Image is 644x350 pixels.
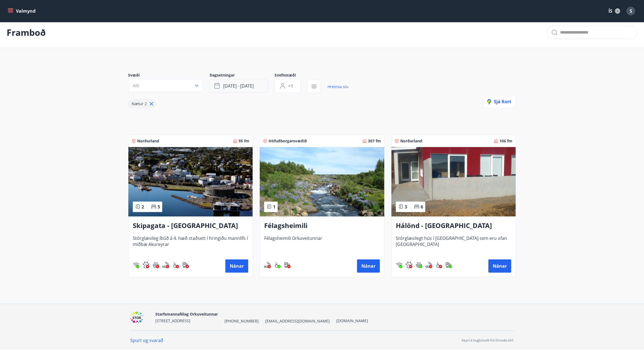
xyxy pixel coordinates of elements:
[269,138,307,144] span: Höfuðborgarsvæðið
[336,318,368,323] a: [DOMAIN_NAME]
[275,79,301,93] button: +1
[239,138,249,144] span: 95 fm
[445,262,452,268] img: nH7E6Gw2rvWFb8XaSdRp44dhkQaj4PJkOoRYItBQ.svg
[416,262,422,268] div: Heitur pottur
[158,204,160,210] span: 5
[142,204,144,210] span: 2
[133,262,139,268] div: Þráðlaust net
[163,262,169,268] img: QNIUl6Cv9L9rHgMXwuzGLuiJOj7RKqxk9mBFPqjq.svg
[7,26,46,39] p: Framboð
[400,138,422,144] span: Norðurland
[172,262,179,268] div: Aðgengi fyrir hjólastól
[264,221,380,231] h3: Félagsheimili
[182,262,189,268] img: nH7E6Gw2rvWFb8XaSdRp44dhkQaj4PJkOoRYItBQ.svg
[155,318,190,323] span: [STREET_ADDRESS]
[128,99,156,108] div: Nætur 2
[143,262,149,268] div: Gæludýr
[133,235,248,253] span: Stórglæsileg íbúð á 4. hæð staðsett í hringiðu mannlífs í miðbæ Akureyrar
[224,318,259,324] span: [PHONE_NUMBER]
[396,262,402,268] div: Þráðlaust net
[7,6,38,16] button: menu
[426,262,432,268] img: QNIUl6Cv9L9rHgMXwuzGLuiJOj7RKqxk9mBFPqjq.svg
[391,147,516,216] img: Paella dish
[328,81,348,93] a: Hreinsa síu
[288,83,293,89] span: +1
[264,262,271,268] img: QNIUl6Cv9L9rHgMXwuzGLuiJOj7RKqxk9mBFPqjq.svg
[133,262,139,268] img: HJRyFFsYp6qjeUYhR4dAD8CaCEsnIFYZ05miwXoh.svg
[630,8,632,14] span: S
[130,337,163,343] a: Spurt og svarað
[225,259,248,273] button: Nánar
[264,262,271,268] div: Reykingar / Vape
[406,262,412,268] div: Gæludýr
[421,204,423,210] span: 6
[462,338,514,343] p: Keyrt á hugbúnaði frá Dorado ehf.
[396,221,511,231] h3: Hálönd - [GEOGRAPHIC_DATA]
[426,262,432,268] div: Reykingar / Vape
[128,79,203,92] button: Allt
[133,221,248,231] h3: Skipagata - [GEOGRAPHIC_DATA]
[128,147,253,216] img: Paella dish
[210,79,268,93] button: [DATE] - [DATE]
[132,101,147,106] span: Nætur 2
[284,262,291,268] div: Hleðslustöð fyrir rafbíla
[274,262,281,268] div: Aðgengi fyrir hjólastól
[137,138,159,144] span: Norðurland
[487,99,511,105] span: Sjá kort
[368,138,381,144] span: 307 fm
[153,262,159,268] img: h89QDIuHlAdpqTriuIvuEWkTH976fOgBEOOeu1mi.svg
[155,311,218,317] span: Starfsmannafélag Orkuveitunnar
[406,262,412,268] img: pxcaIm5dSOV3FS4whs1soiYWTwFQvksT25a9J10C.svg
[128,72,210,79] span: Svæði
[133,83,139,89] span: Allt
[182,262,189,268] div: Hleðslustöð fyrir rafbíla
[223,83,254,89] span: [DATE] - [DATE]
[163,262,169,268] div: Reykingar / Vape
[260,147,384,216] img: Paella dish
[396,262,402,268] img: HJRyFFsYp6qjeUYhR4dAD8CaCEsnIFYZ05miwXoh.svg
[499,138,512,144] span: 106 fm
[445,262,452,268] div: Hleðslustöð fyrir rafbíla
[210,72,275,79] span: Dagsetningar
[435,262,442,268] div: Aðgengi fyrir hjólastól
[483,95,516,108] button: Sjá kort
[284,262,291,268] img: nH7E6Gw2rvWFb8XaSdRp44dhkQaj4PJkOoRYItBQ.svg
[275,72,307,79] span: Svefnstæði
[624,4,637,18] button: S
[435,262,442,268] img: 8IYIKVZQyRlUC6HQIIUSdjpPGRncJsz2RzLgWvp4.svg
[273,204,275,210] span: 1
[357,259,380,273] button: Nánar
[396,235,511,253] span: Stórglæsilegt hús í [GEOGRAPHIC_DATA] sem eru ofan [GEOGRAPHIC_DATA]
[416,262,422,268] img: h89QDIuHlAdpqTriuIvuEWkTH976fOgBEOOeu1mi.svg
[605,6,623,16] button: ÍS
[264,235,380,253] span: Félagsheimili Orkuveitunnar
[265,318,330,324] span: [EMAIL_ADDRESS][DOMAIN_NAME]
[153,262,159,268] div: Heitur pottur
[143,262,149,268] img: pxcaIm5dSOV3FS4whs1soiYWTwFQvksT25a9J10C.svg
[172,262,179,268] img: 8IYIKVZQyRlUC6HQIIUSdjpPGRncJsz2RzLgWvp4.svg
[488,259,511,273] button: Nánar
[405,204,407,210] span: 3
[130,311,151,323] img: 6gDcfMXiVBXXG0H6U6eM60D7nPrsl9g1x4qDF8XG.png
[274,262,281,268] img: 8IYIKVZQyRlUC6HQIIUSdjpPGRncJsz2RzLgWvp4.svg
